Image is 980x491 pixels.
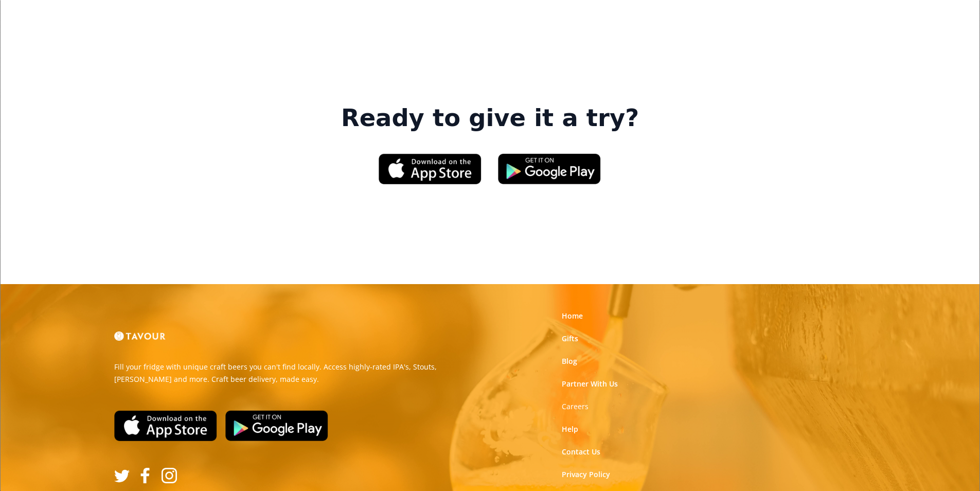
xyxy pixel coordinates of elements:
[114,361,483,385] p: Fill your fridge with unique craft beers you can't find locally. Access highly-rated IPA's, Stout...
[562,356,577,366] a: Blog
[341,104,639,133] strong: Ready to give it a try?
[562,379,618,389] a: Partner With Us
[562,334,578,344] a: Gifts
[562,469,610,480] a: Privacy Policy
[562,311,583,321] a: Home
[562,401,589,411] strong: Careers
[562,424,578,434] a: Help
[562,447,600,457] a: Contact Us
[562,401,589,412] a: Careers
